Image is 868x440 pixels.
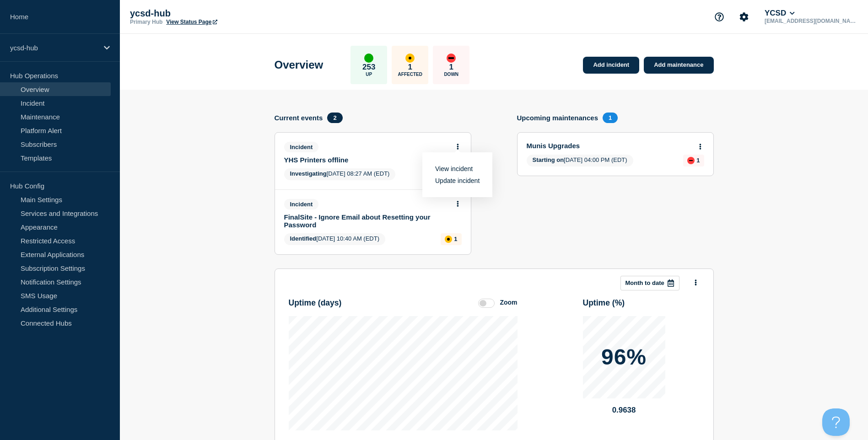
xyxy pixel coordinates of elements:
[517,114,598,122] h4: Upcoming maintenances
[527,142,692,150] a: Munis Upgrades
[500,299,517,306] div: Zoom
[284,213,449,229] a: FinalSite - Ignore Email about Resetting your Password
[454,236,457,242] p: 1
[710,7,729,27] button: Support
[290,235,317,242] span: Identified
[408,63,412,72] p: 1
[284,199,319,209] span: Incident
[362,63,375,72] p: 253
[583,298,625,308] h3: Uptime ( % )
[284,142,319,152] span: Incident
[603,113,618,123] span: 1
[644,57,713,74] a: Add maintenance
[284,233,386,245] span: [DATE] 10:40 AM (EDT)
[289,298,342,308] h3: Uptime ( days )
[275,114,323,122] h4: Current events
[583,57,639,74] a: Add incident
[625,279,664,286] p: Month to date
[620,276,679,290] button: Month to date
[445,236,452,243] div: affected
[687,157,695,164] div: down
[447,54,456,63] div: down
[284,156,449,164] a: YHS Printers offline
[734,7,754,27] button: Account settings
[10,44,98,52] p: ycsd-hub
[284,168,396,180] span: [DATE] 08:27 AM (EDT)
[435,165,473,172] a: View incident
[583,406,665,415] p: 0.9638
[601,346,647,368] p: 96%
[444,72,458,77] p: Down
[366,72,372,77] p: Up
[449,63,453,72] p: 1
[527,155,633,166] span: [DATE] 04:00 PM (EDT)
[763,18,858,24] p: [EMAIL_ADDRESS][DOMAIN_NAME]
[275,59,323,71] h1: Overview
[130,19,162,25] p: Primary Hub
[822,408,850,436] iframe: Help Scout Beacon - Open
[696,157,700,164] p: 1
[763,9,797,18] button: YCSD
[290,170,327,177] span: Investigating
[398,72,422,77] p: Affected
[327,113,342,123] span: 2
[364,54,373,63] div: up
[435,177,480,184] a: Update incident
[405,54,415,63] div: affected
[130,8,313,19] p: ycsd-hub
[533,156,564,163] span: Starting on
[166,19,217,25] a: View Status Page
